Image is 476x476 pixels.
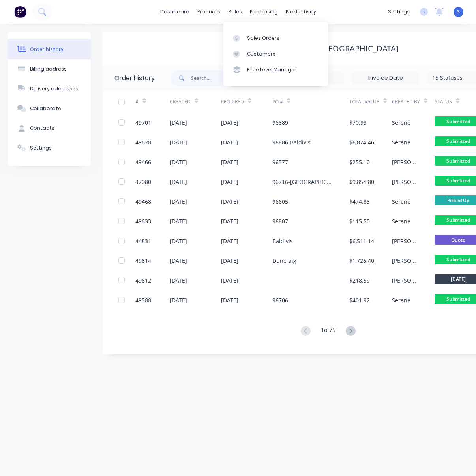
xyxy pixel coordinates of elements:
[170,276,187,285] div: [DATE]
[349,276,370,285] div: $218.59
[384,6,414,18] div: settings
[352,72,419,84] input: Invoice Date
[457,8,460,15] span: S
[114,73,155,83] div: Order history
[30,144,52,152] div: Settings
[272,118,288,127] div: 96889
[135,296,151,304] div: 49588
[170,237,187,245] div: [DATE]
[223,62,328,78] a: Price Level Manager
[170,98,191,105] div: Created
[223,46,328,62] a: Customers
[135,276,151,285] div: 49612
[224,6,246,18] div: sales
[223,30,328,46] a: Sales Orders
[392,257,419,265] div: [PERSON_NAME]
[170,138,187,146] div: [DATE]
[135,158,151,166] div: 49466
[392,158,419,166] div: [PERSON_NAME]
[221,197,238,206] div: [DATE]
[221,138,238,146] div: [DATE]
[247,66,296,73] div: Price Level Manager
[221,158,238,166] div: [DATE]
[30,125,54,132] div: Contacts
[135,257,151,265] div: 49614
[267,44,399,53] div: Granny Flat [GEOGRAPHIC_DATA]
[8,138,91,158] button: Settings
[272,138,311,146] div: 96886-Baldivis
[272,257,296,265] div: Duncraig
[170,158,187,166] div: [DATE]
[349,118,367,127] div: $70.93
[170,217,187,225] div: [DATE]
[191,70,269,86] input: Search...
[170,178,187,186] div: [DATE]
[221,257,238,265] div: [DATE]
[221,276,238,285] div: [DATE]
[392,197,410,206] div: Serene
[392,217,410,225] div: Serene
[349,296,370,304] div: $401.92
[221,296,238,304] div: [DATE]
[247,51,275,58] div: Customers
[272,178,334,186] div: 96716-[GEOGRAPHIC_DATA]
[272,296,288,304] div: 96706
[8,59,91,79] button: Billing address
[8,39,91,59] button: Order history
[135,178,151,186] div: 47080
[135,197,151,206] div: 49468
[193,6,224,18] div: products
[135,91,170,112] div: #
[392,276,419,285] div: [PERSON_NAME]
[392,118,410,127] div: Serene
[392,237,419,245] div: [PERSON_NAME]
[30,46,64,53] div: Order history
[272,158,288,166] div: 96577
[349,91,392,112] div: Total Value
[282,6,320,18] div: productivity
[349,98,379,105] div: Total Value
[135,237,151,245] div: 44831
[349,178,374,186] div: $9,854.80
[247,35,279,42] div: Sales Orders
[349,217,370,225] div: $115.50
[170,91,221,112] div: Created
[349,158,370,166] div: $255.10
[30,66,67,73] div: Billing address
[246,6,282,18] div: purchasing
[170,296,187,304] div: [DATE]
[349,197,370,206] div: $474.83
[221,91,272,112] div: Required
[349,237,374,245] div: $6,511.14
[392,98,420,105] div: Created By
[170,197,187,206] div: [DATE]
[8,79,91,99] button: Delivery addresses
[135,217,151,225] div: 49633
[30,105,61,112] div: Collaborate
[392,138,410,146] div: Serene
[135,138,151,146] div: 49628
[272,91,349,112] div: PO #
[321,326,335,337] div: 1 of 75
[349,138,374,146] div: $6,874.46
[272,197,288,206] div: 96605
[30,85,78,92] div: Delivery addresses
[392,178,419,186] div: [PERSON_NAME]
[135,118,151,127] div: 49701
[272,217,288,225] div: 96807
[392,91,435,112] div: Created By
[221,237,238,245] div: [DATE]
[170,118,187,127] div: [DATE]
[8,99,91,118] button: Collaborate
[170,257,187,265] div: [DATE]
[221,118,238,127] div: [DATE]
[221,98,244,105] div: Required
[8,118,91,138] button: Contacts
[349,257,374,265] div: $1,726.40
[135,98,139,105] div: #
[435,98,452,105] div: Status
[14,6,26,18] img: Factory
[392,296,410,304] div: Serene
[272,98,283,105] div: PO #
[156,6,193,18] a: dashboard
